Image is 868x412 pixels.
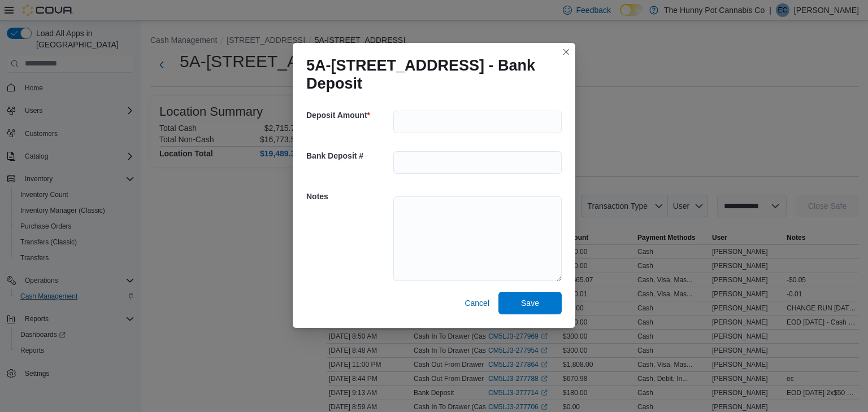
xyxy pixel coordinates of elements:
button: Cancel [460,292,494,314]
h5: Notes [306,185,391,208]
h5: Deposit Amount [306,104,391,126]
button: Save [498,292,562,314]
span: Save [521,297,539,309]
button: Closes this modal window [559,45,573,59]
h1: 5A-[STREET_ADDRESS] - Bank Deposit [306,56,553,93]
h5: Bank Deposit # [306,144,391,167]
span: Cancel [465,297,489,309]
